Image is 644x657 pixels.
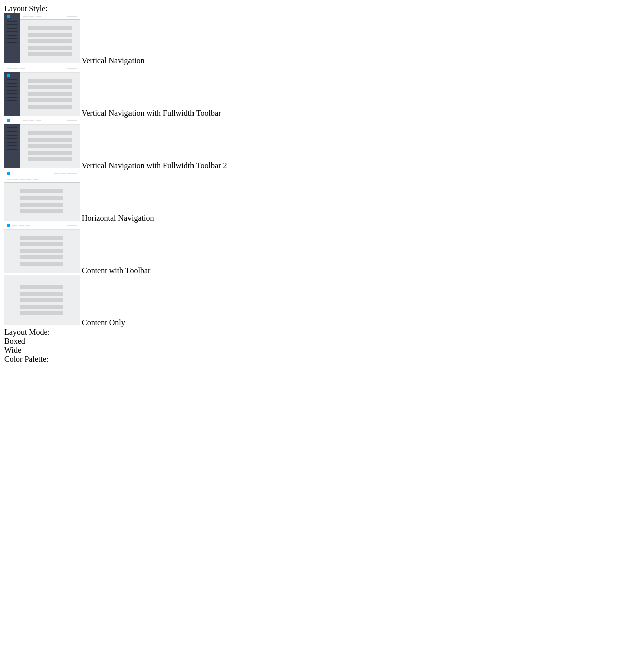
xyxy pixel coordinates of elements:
img: vertical-nav-with-full-toolbar.jpg [4,65,80,116]
md-radio-button: Boxed [4,337,640,346]
md-radio-button: Content with Toolbar [4,223,640,275]
span: Content Only [82,318,125,327]
img: vertical-nav-with-full-toolbar-2.jpg [4,118,80,168]
span: Vertical Navigation [82,56,145,65]
img: horizontal-nav.jpg [4,170,80,221]
md-radio-button: Content Only [4,275,640,327]
md-radio-button: Vertical Navigation with Fullwidth Toolbar 2 [4,118,640,170]
div: Layout Mode: [4,327,640,337]
img: content-only.jpg [4,275,80,325]
img: vertical-nav.jpg [4,13,80,63]
md-radio-button: Vertical Navigation with Fullwidth Toolbar [4,65,640,118]
div: Color Palette: [4,355,640,364]
div: Layout Style: [4,4,640,13]
span: Content with Toolbar [82,266,150,275]
md-radio-button: Wide [4,346,640,355]
img: content-with-toolbar.jpg [4,223,80,273]
md-radio-button: Horizontal Navigation [4,170,640,223]
span: Horizontal Navigation [82,214,154,222]
span: Vertical Navigation with Fullwidth Toolbar [82,109,221,117]
md-radio-button: Vertical Navigation [4,13,640,65]
span: Vertical Navigation with Fullwidth Toolbar 2 [82,161,227,170]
